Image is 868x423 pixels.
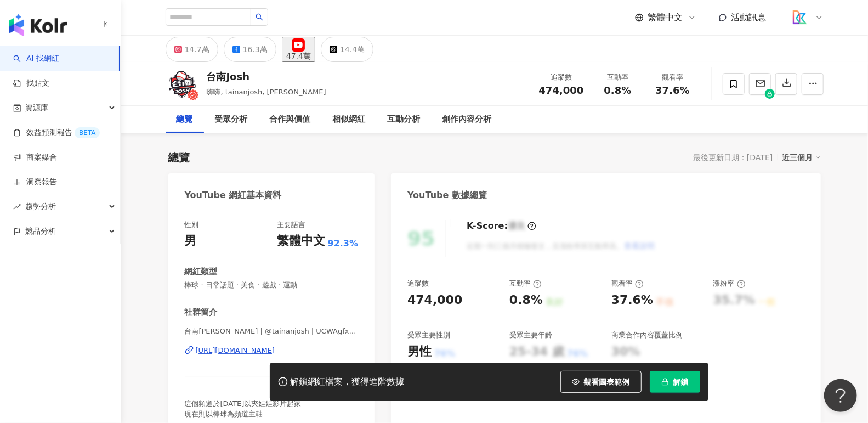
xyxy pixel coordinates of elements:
[789,7,810,28] img: logo_koodata.png
[13,152,57,163] a: 商案媒合
[282,37,315,62] button: 47.4萬
[713,279,746,289] div: 漲粉率
[224,37,276,62] button: 16.3萬
[185,280,359,290] span: 棒球 · 日常話題 · 美食 · 遊戲 · 運動
[388,113,421,126] div: 互動分析
[25,95,48,120] span: 資源庫
[270,113,311,126] div: 合作與價值
[467,220,536,232] div: K-Score :
[584,377,630,386] span: 觀看圖表範例
[407,189,487,201] div: YouTube 數據總覽
[560,371,642,393] button: 觀看圖表範例
[13,78,49,89] a: 找貼文
[25,194,56,219] span: 趨勢分析
[650,371,700,393] button: 解鎖
[286,52,311,60] div: 47.4萬
[185,220,199,230] div: 性別
[321,37,373,62] button: 14.4萬
[333,113,366,126] div: 相似網紅
[509,330,552,340] div: 受眾主要年齡
[13,53,59,64] a: searchAI 找網紅
[340,42,365,57] div: 14.4萬
[166,37,218,62] button: 14.7萬
[539,72,584,83] div: 追蹤數
[407,292,462,309] div: 474,000
[442,113,492,126] div: 創作內容分析
[185,42,209,57] div: 14.7萬
[291,376,405,388] div: 解鎖網紅檔案，獲得進階數據
[407,343,432,360] div: 男性
[25,219,56,244] span: 競品分析
[277,220,305,230] div: 主要語言
[655,85,689,96] span: 37.6%
[185,266,218,278] div: 網紅類型
[509,292,543,309] div: 0.8%
[611,279,644,289] div: 觀看率
[407,330,450,340] div: 受眾主要性別
[196,346,275,356] div: [URL][DOMAIN_NAME]
[407,279,429,289] div: 追蹤數
[243,42,268,57] div: 16.3萬
[509,279,542,289] div: 互動率
[256,13,263,21] span: search
[177,113,193,126] div: 總覽
[207,88,326,96] span: 嗨嗨, tainanjosh, [PERSON_NAME]
[168,150,190,165] div: 總覽
[673,377,689,386] span: 解鎖
[648,12,683,24] span: 繁體中文
[277,233,325,250] div: 繁體中文
[13,127,100,138] a: 效益預測報告BETA
[207,70,326,83] div: 台南Josh
[328,238,359,250] span: 92.3%
[166,67,198,100] img: KOL Avatar
[13,177,57,188] a: 洞察報告
[782,150,821,165] div: 近三個月
[611,292,653,309] div: 37.6%
[731,12,767,22] span: 活動訊息
[185,326,359,336] span: 台南[PERSON_NAME] | @tainanjosh | UCWAgfxHuoVWm4rmqYwoKvlw
[693,153,773,162] div: 最後更新日期：[DATE]
[611,330,683,340] div: 商業合作內容覆蓋比例
[652,72,694,83] div: 觀看率
[185,307,218,318] div: 社群簡介
[185,189,282,201] div: YouTube 網紅基本資料
[185,346,359,356] a: [URL][DOMAIN_NAME]
[9,14,67,36] img: logo
[215,113,248,126] div: 受眾分析
[13,203,21,211] span: rise
[185,233,197,250] div: 男
[539,84,584,96] span: 474,000
[604,85,632,96] span: 0.8%
[597,72,639,83] div: 互動率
